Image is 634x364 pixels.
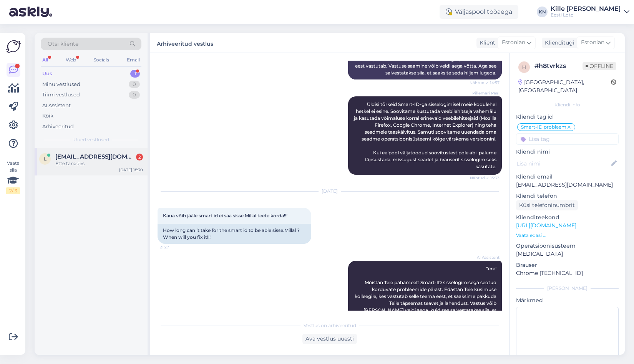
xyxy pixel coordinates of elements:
[42,91,80,99] div: Tiimi vestlused
[302,334,357,344] div: Ava vestlus uuesti
[581,38,604,47] span: Estonian
[354,101,498,169] span: Üldisi tõrkeid Smart-ID-ga sisselogimisel meie kodulehel hetkel ei esine. Soovitame kustutada vee...
[471,255,500,260] span: AI Assistent
[516,222,576,229] a: [URL][DOMAIN_NAME]
[470,80,500,86] span: Nähtud ✓ 14:57
[41,55,50,65] div: All
[502,38,525,47] span: Estonian
[55,160,143,167] div: Ette tänades.
[44,156,46,162] span: l
[6,39,21,54] img: Askly Logo
[6,160,20,194] div: Vaata siia
[516,159,610,168] input: Lisa nimi
[551,6,629,18] a: Kille [PERSON_NAME]Eesti Loto
[119,167,143,173] div: [DATE] 18:30
[471,90,500,96] span: Pillemari Paal
[136,154,143,160] div: 2
[516,213,619,222] p: Klienditeekond
[6,187,20,194] div: 2 / 3
[55,153,135,160] span: liivika.kalamets@gmail.com
[516,113,619,121] p: Kliendi tag'id
[537,7,548,17] div: KN
[542,39,574,47] div: Klienditugi
[42,123,74,131] div: Arhiveeritud
[440,5,518,19] div: Väljaspool tööaega
[516,173,619,181] p: Kliendi email
[516,269,619,277] p: Chrome [TECHNICAL_ID]
[516,181,619,189] p: [EMAIL_ADDRESS][DOMAIN_NAME]
[522,64,526,70] span: h
[470,175,500,181] span: Nähtud ✓ 15:33
[348,53,502,79] div: Tere, ma suunan selle küsimuse kolleegile, kes selle teema eest vastutab. Vastuse saamine võib ve...
[516,148,619,156] p: Kliendi nimi
[516,192,619,200] p: Kliendi telefon
[42,112,53,120] div: Kõik
[48,40,78,48] span: Otsi kliente
[158,224,311,244] div: How long can it take for the smart id to be able sisse.Millal ? When will you fix it!!!
[516,232,619,239] p: Vaata edasi ...
[42,102,71,109] div: AI Assistent
[516,200,578,210] div: Küsi telefoninumbrit
[583,62,616,70] span: Offline
[157,38,213,48] label: Arhiveeritud vestlus
[516,133,619,145] input: Lisa tag
[92,55,111,65] div: Socials
[516,261,619,269] p: Brauser
[158,188,502,195] div: [DATE]
[125,55,141,65] div: Email
[516,285,619,292] div: [PERSON_NAME]
[129,81,140,88] div: 0
[130,70,140,78] div: 1
[516,250,619,258] p: [MEDICAL_DATA]
[516,101,619,108] div: Kliendi info
[516,296,619,304] p: Märkmed
[476,39,495,47] div: Klient
[42,70,52,78] div: Uus
[160,244,189,250] span: 21:27
[534,61,583,71] div: # h8tvrkzs
[129,91,140,99] div: 0
[42,81,80,88] div: Minu vestlused
[304,322,356,329] span: Vestlus on arhiveeritud
[518,78,611,94] div: [GEOGRAPHIC_DATA], [GEOGRAPHIC_DATA]
[73,136,109,143] span: Uued vestlused
[551,6,621,12] div: Kille [PERSON_NAME]
[163,213,287,218] span: Kaua võib jääle smart id ei saa sisse.Millal teete korda!!!
[551,12,621,18] div: Eesti Loto
[521,125,566,129] span: Smart-ID probleem
[516,242,619,250] p: Operatsioonisüsteem
[64,55,78,65] div: Web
